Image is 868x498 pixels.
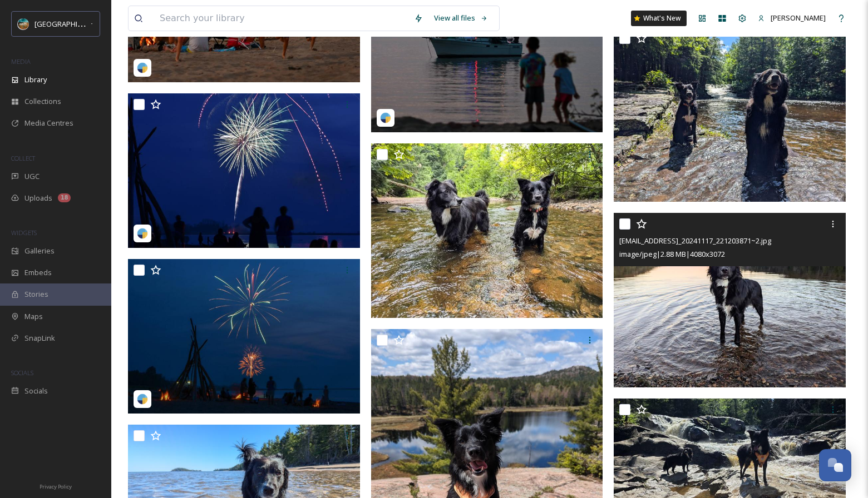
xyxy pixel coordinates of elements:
img: ext_1753147122.775526_cavalieri0904@gmail.com-FB_IMG_1751892525694.jpg [371,143,603,318]
img: wandering_michigan-18099342730599506.heic [128,93,360,248]
span: Socials [24,386,48,396]
span: UGC [24,171,40,182]
span: WIDGETS [11,228,37,237]
img: ext_1753147120.51792_cavalieri0904@gmail.com-PXL_20241117_221203871~2.jpg [614,213,846,387]
span: image/jpeg | 2.88 MB | 4080 x 3072 [619,249,725,259]
a: [PERSON_NAME] [752,7,831,29]
img: snapsea-logo.png [137,228,148,239]
img: snapsea-logo.png [137,62,148,73]
img: snapsea-logo.png [380,112,391,123]
input: Search your library [154,6,408,31]
span: COLLECT [11,154,35,162]
span: Privacy Policy [40,483,72,490]
span: SnapLink [24,333,55,343]
span: Library [24,74,47,85]
a: What's New [631,11,687,26]
span: Galleries [24,246,55,256]
span: MEDIA [11,57,31,66]
div: 18 [58,193,71,202]
span: [GEOGRAPHIC_DATA][US_STATE] [34,18,143,29]
span: Media Centres [24,118,73,128]
span: Uploads [24,193,52,203]
img: Snapsea%20Profile.jpg [18,18,29,29]
img: ext_1753147122.40561_cavalieri0904@gmail.com-PXL_20240629_173730367.jpg [614,27,846,202]
span: Collections [24,96,61,107]
a: View all files [428,7,494,29]
a: Privacy Policy [40,479,72,492]
img: snapsea-logo.png [137,394,148,405]
span: Maps [24,311,43,322]
span: [EMAIL_ADDRESS]_20241117_221203871~2.jpg [619,236,771,246]
span: Stories [24,289,48,300]
span: SOCIALS [11,368,33,377]
span: Embeds [24,267,52,278]
img: wandering_michigan-17958527660967982.heic [128,259,360,414]
button: Open Chat [819,449,851,481]
span: [PERSON_NAME] [771,13,826,23]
